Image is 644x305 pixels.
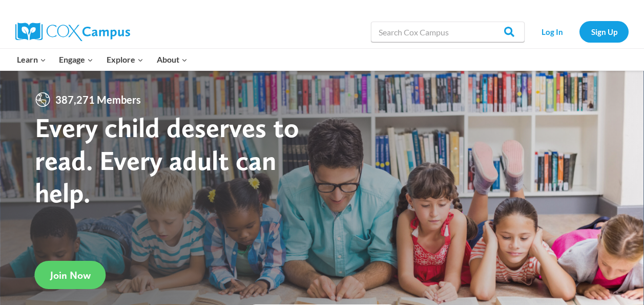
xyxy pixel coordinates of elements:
[59,53,93,66] span: Engage
[157,53,188,66] span: About
[579,21,629,42] a: Sign Up
[35,261,106,289] a: Join Now
[51,91,145,108] span: 387,271 Members
[15,23,130,41] img: Cox Campus
[35,111,299,209] strong: Every child deserves to read. Every adult can help.
[10,49,194,70] nav: Primary Navigation
[17,53,46,66] span: Learn
[530,21,629,42] nav: Secondary Navigation
[371,22,525,42] input: Search Cox Campus
[530,21,574,42] a: Log In
[50,269,91,281] span: Join Now
[107,53,143,66] span: Explore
